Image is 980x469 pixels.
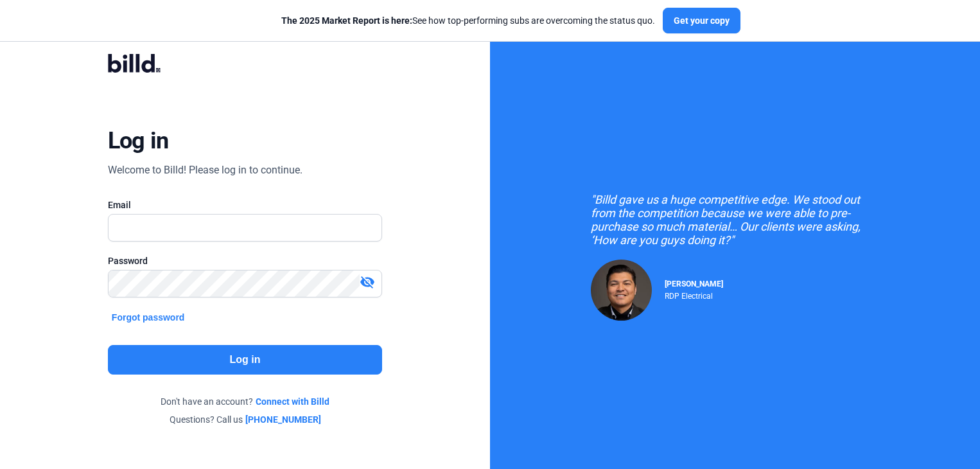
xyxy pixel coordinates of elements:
[256,395,329,408] a: Connect with Billd
[360,274,375,290] mat-icon: visibility_off
[245,413,321,426] a: [PHONE_NUMBER]
[663,8,740,33] button: Get your copy
[108,413,382,426] div: Questions? Call us
[281,14,655,27] div: See how top-performing subs are overcoming the status quo.
[665,288,723,301] div: RDP Electrical
[591,260,652,321] img: Raul Pacheco
[108,163,302,178] div: Welcome to Billd! Please log in to continue.
[665,279,723,288] span: [PERSON_NAME]
[591,193,880,247] div: "Billd gave us a huge competitive edge. We stood out from the competition because we were able to...
[108,345,382,375] button: Log in
[281,15,412,26] span: The 2025 Market Report is here:
[108,254,382,267] div: Password
[108,310,189,324] button: Forgot password
[108,127,169,155] div: Log in
[108,395,382,408] div: Don't have an account?
[108,199,382,211] div: Email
